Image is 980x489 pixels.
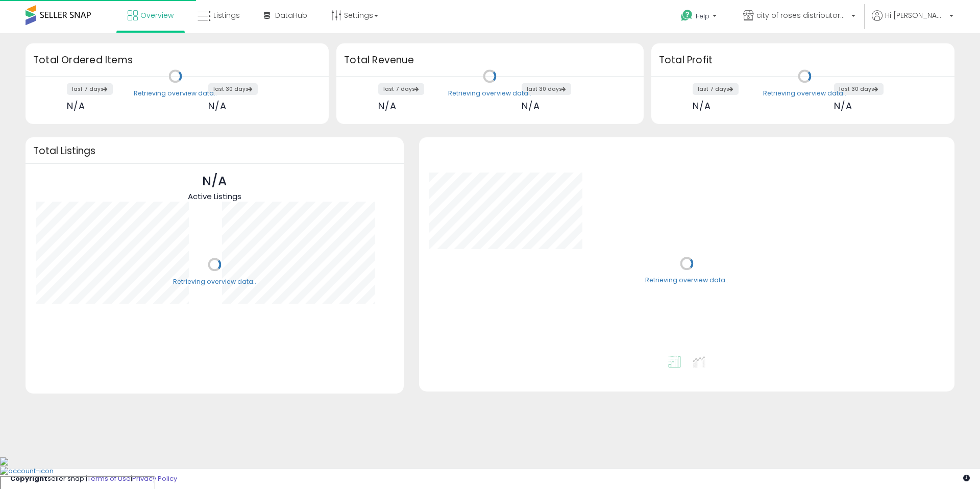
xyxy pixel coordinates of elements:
div: Retrieving overview data.. [763,89,846,98]
span: city of roses distributors llc [756,10,848,20]
div: Retrieving overview data.. [448,89,531,98]
i: Get Help [680,9,693,22]
div: Retrieving overview data.. [134,89,217,98]
span: Listings [213,10,240,20]
a: Help [673,2,727,33]
div: Retrieving overview data.. [645,276,728,285]
span: Help [696,12,709,20]
span: Overview [140,10,174,20]
span: Hi [PERSON_NAME] [885,10,946,20]
div: Retrieving overview data.. [173,277,256,286]
span: DataHub [275,10,307,20]
a: Hi [PERSON_NAME] [872,10,953,33]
